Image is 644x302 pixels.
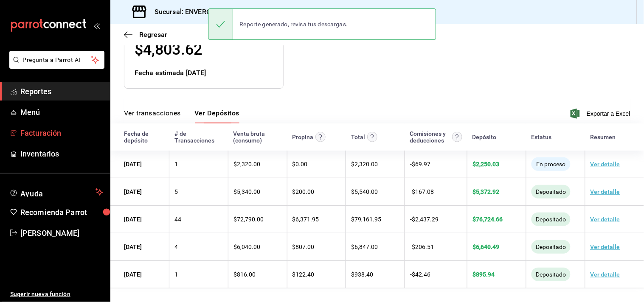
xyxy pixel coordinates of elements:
[410,130,450,144] div: Comisiones y deducciones
[124,109,181,123] button: Ver transacciones
[148,7,232,17] h3: Sucursal: ENVERO (QRO)
[124,109,239,123] div: navigation tabs
[472,161,499,168] span: $ 2,250.03
[23,56,91,64] span: Pregunta a Parrot AI
[20,127,103,139] span: Facturación
[233,188,260,195] span: $ 5,340.00
[110,233,169,261] td: [DATE]
[351,188,378,195] span: $ 5,540.00
[590,134,616,140] div: Resumen
[410,216,439,223] span: - $ 2,437.29
[124,31,167,39] button: Regresar
[351,216,381,223] span: $ 79,161.95
[169,261,228,288] td: 1
[533,161,569,168] span: En proceso
[591,243,620,250] a: Ver detalle
[532,271,569,278] span: Depositado
[472,243,499,250] span: $ 6,640.49
[351,243,378,250] span: $ 6,847.00
[351,134,365,140] div: Total
[110,206,169,233] td: [DATE]
[135,68,273,78] div: Fecha estimada [DATE]
[532,213,571,226] div: El monto ha sido enviado a tu cuenta bancaria. Puede tardar en verse reflejado, según la entidad ...
[169,233,228,261] td: 4
[410,161,430,168] span: - $ 69.97
[472,271,495,278] span: $ 895.94
[9,51,104,69] button: Pregunta a Parrot AI
[472,134,497,140] div: Depósito
[591,216,620,223] a: Ver detalle
[532,216,569,223] span: Depositado
[93,22,100,29] button: open_drawer_menu
[174,130,223,144] div: # de Transacciones
[367,132,377,142] svg: Este monto equivale al total de la venta más otros abonos antes de aplicar comisión e IVA.
[6,62,104,70] a: Pregunta a Parrot AI
[287,151,346,178] td: $0.00
[351,161,378,168] span: $ 2,320.00
[532,240,571,254] div: El monto ha sido enviado a tu cuenta bancaria. Puede tardar en verse reflejado, según la entidad ...
[292,271,315,278] span: $ 122.40
[139,31,167,39] span: Regresar
[20,148,103,159] span: Inventarios
[233,130,282,144] div: Venta bruta (consumo)
[20,86,103,97] span: Reportes
[110,178,169,206] td: [DATE]
[20,227,103,239] span: [PERSON_NAME]
[472,188,499,195] span: $ 5,372.92
[531,134,551,140] div: Estatus
[233,15,355,34] div: Reporte generado, revisa tus descargas.
[452,132,462,142] svg: Contempla comisión de ventas y propinas, IVA, cancelaciones y devoluciones.
[532,185,571,199] div: El monto ha sido enviado a tu cuenta bancaria. Puede tardar en verse reflejado, según la entidad ...
[110,151,169,178] td: [DATE]
[233,243,260,250] span: $ 6,040.00
[292,216,319,223] span: $ 6,371.95
[110,261,169,288] td: [DATE]
[292,243,315,250] span: $ 807.00
[233,216,264,223] span: $ 72,790.00
[20,106,103,118] span: Menú
[169,206,228,233] td: 44
[351,271,373,278] span: $ 938.40
[532,188,569,195] span: Depositado
[20,207,103,218] span: Recomienda Parrot
[315,132,326,142] svg: Las propinas mostradas excluyen toda configuración de retención.
[124,130,164,144] div: Fecha de depósito
[292,188,315,195] span: $ 200.00
[233,161,260,168] span: $ 2,320.00
[20,187,92,197] span: Ayuda
[591,161,620,168] a: Ver detalle
[532,157,571,171] div: El depósito aún no se ha enviado a tu cuenta bancaria.
[410,188,434,195] span: - $ 167.08
[135,41,202,59] span: $ 4,803.62
[169,151,228,178] td: 1
[410,271,430,278] span: - $ 42.46
[532,243,569,250] span: Depositado
[572,109,630,119] button: Exportar a Excel
[532,268,571,281] div: El monto ha sido enviado a tu cuenta bancaria. Puede tardar en verse reflejado, según la entidad ...
[591,188,620,195] a: Ver detalle
[233,271,256,278] span: $ 816.00
[472,216,503,223] span: $ 76,724.66
[169,178,228,206] td: 5
[194,109,239,123] button: Ver Depósitos
[591,271,620,278] a: Ver detalle
[410,243,434,250] span: - $ 206.51
[10,290,103,299] span: Sugerir nueva función
[292,134,313,140] div: Propina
